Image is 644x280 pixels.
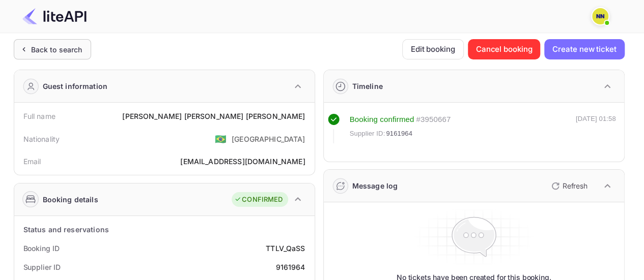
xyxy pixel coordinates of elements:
div: 9161964 [275,262,305,272]
div: Nationality [23,134,60,144]
p: Refresh [563,180,587,191]
button: Cancel booking [468,39,541,59]
button: Create new ticket [544,39,624,59]
div: Status and reservations [23,224,109,235]
span: 9161964 [386,129,412,139]
div: TTLV_QaSS [266,243,305,254]
div: Booking ID [23,243,60,254]
span: United States [215,130,227,148]
button: Edit booking [402,39,464,59]
div: Supplier ID [23,262,61,272]
div: Booking confirmed [350,114,414,126]
button: Refresh [545,178,592,194]
div: # 3950667 [416,114,451,126]
div: [DATE] 01:58 [576,114,616,143]
div: [PERSON_NAME] [PERSON_NAME] [PERSON_NAME] [122,111,305,121]
img: N/A N/A [592,8,608,24]
div: Message log [352,180,398,191]
div: Timeline [352,81,383,91]
div: CONFIRMED [234,195,283,205]
span: Supplier ID: [350,129,385,139]
div: Booking details [43,194,98,205]
div: [GEOGRAPHIC_DATA] [232,134,305,144]
img: LiteAPI Logo [22,8,87,24]
div: Full name [23,111,55,121]
div: Email [23,156,41,167]
div: Guest information [43,81,108,91]
div: [EMAIL_ADDRESS][DOMAIN_NAME] [180,156,305,167]
div: Back to search [31,44,82,55]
